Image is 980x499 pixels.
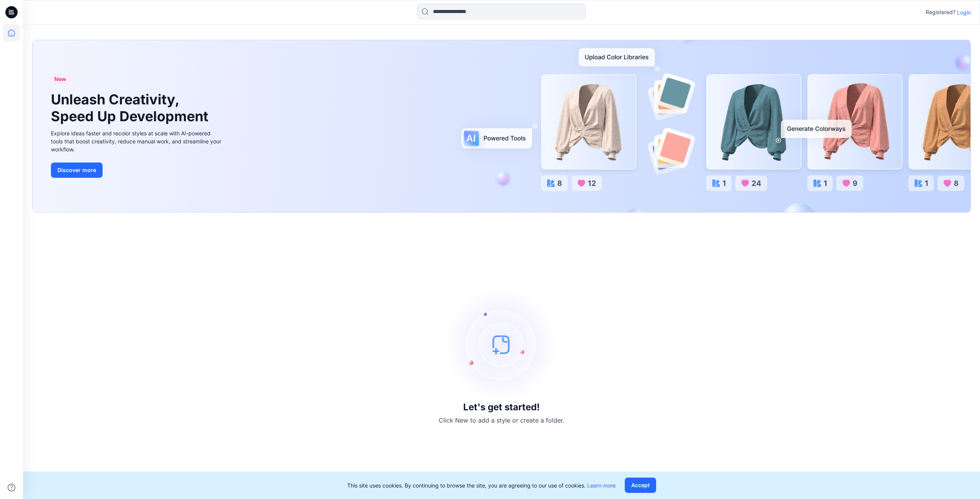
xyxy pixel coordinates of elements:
[444,287,559,402] img: empty-state-image.svg
[347,481,616,489] p: This site uses cookies. By continuing to browse the site, you are agreeing to our use of cookies.
[587,482,616,489] a: Learn more
[463,402,540,413] h3: Let's get started!
[54,75,66,84] span: New
[926,8,955,17] p: Registered?
[51,163,103,178] button: Discover more
[51,163,223,178] a: Discover more
[957,8,971,16] p: Login
[51,129,223,153] div: Explore ideas faster and recolor styles at scale with AI-powered tools that boost creativity, red...
[51,91,212,124] h1: Unleash Creativity, Speed Up Development
[625,478,656,493] button: Accept
[439,416,564,425] p: Click New to add a style or create a folder.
